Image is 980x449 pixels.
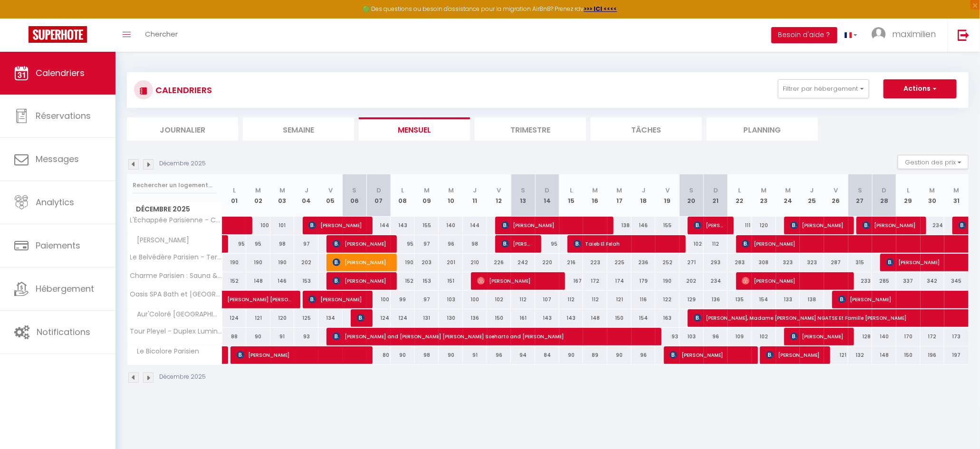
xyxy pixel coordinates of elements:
abbr: M [593,186,598,195]
div: 190 [246,254,270,271]
span: [PERSON_NAME] [308,216,365,234]
abbr: M [448,186,454,195]
abbr: M [954,186,960,195]
div: 161 [511,309,535,327]
div: 190 [391,254,415,271]
a: >>> ICI <<<< [584,5,617,13]
abbr: D [882,186,887,195]
div: 150 [487,309,511,327]
a: ... maximilien [865,19,948,52]
button: Filtrer par hébergement [778,79,869,98]
div: 150 [896,346,921,364]
div: 96 [439,235,463,253]
span: [PERSON_NAME] [333,253,389,271]
div: 144 [366,217,391,234]
div: 136 [463,309,487,327]
th: 29 [896,174,921,217]
div: 172 [583,272,607,290]
abbr: V [834,186,838,195]
th: 14 [535,174,559,217]
div: 283 [728,254,752,271]
span: Taieb El Felah [574,235,679,253]
div: 112 [511,291,535,308]
div: 97 [415,235,439,253]
div: 223 [583,254,607,271]
div: 155 [655,217,680,234]
span: [PERSON_NAME] [501,216,606,234]
div: 91 [463,346,487,364]
div: 95 [535,235,559,253]
div: 90 [391,346,415,364]
div: 95 [246,235,270,253]
div: 112 [559,291,584,308]
span: [PERSON_NAME] [742,272,847,290]
div: 140 [872,328,896,345]
span: [PERSON_NAME] [790,327,847,345]
abbr: M [761,186,767,195]
div: 93 [294,328,318,345]
span: [PERSON_NAME] [333,272,389,290]
div: 152 [391,272,415,290]
img: logout [958,29,970,41]
th: 09 [415,174,439,217]
div: 203 [415,254,439,271]
div: 337 [896,272,921,290]
div: 242 [511,254,535,271]
span: [PERSON_NAME] [694,216,726,234]
span: Oasis SPA Bath et [GEOGRAPHIC_DATA] [129,291,224,298]
span: Le Bicolore Parisien [129,346,202,357]
div: 323 [776,254,800,271]
div: 220 [535,254,559,271]
p: Décembre 2025 [159,373,206,382]
div: 111 [728,217,752,234]
abbr: L [739,186,741,195]
div: 125 [294,309,318,327]
li: Tâches [591,117,702,141]
abbr: J [305,186,308,195]
div: 97 [294,235,318,253]
th: 27 [848,174,873,217]
div: 197 [944,346,969,364]
abbr: D [376,186,381,195]
div: 154 [752,291,776,308]
span: [PERSON_NAME] [477,272,558,290]
abbr: S [690,186,694,195]
abbr: J [642,186,645,195]
div: 138 [800,291,824,308]
button: Actions [884,79,957,98]
th: 17 [607,174,632,217]
div: 153 [415,272,439,290]
span: L'Échappée Parisienne - Canal [GEOGRAPHIC_DATA] [129,217,224,224]
div: 120 [270,309,295,327]
div: 167 [559,272,584,290]
abbr: M [930,186,935,195]
abbr: M [616,186,622,195]
img: ... [872,27,886,41]
div: 109 [728,328,752,345]
abbr: V [497,186,501,195]
li: Semaine [243,117,354,141]
div: 148 [583,309,607,327]
abbr: J [810,186,814,195]
div: 134 [318,309,343,327]
div: 97 [415,291,439,308]
abbr: D [713,186,718,195]
div: 148 [872,346,896,364]
abbr: J [473,186,477,195]
span: Tour Pleyel - Duplex Lumineux [129,328,224,335]
div: 135 [728,291,752,308]
div: 210 [463,254,487,271]
abbr: M [279,186,285,195]
div: 323 [800,254,824,271]
span: [PERSON_NAME] [790,216,847,234]
th: 06 [343,174,367,217]
div: 91 [270,328,295,345]
span: [PERSON_NAME] [863,216,919,234]
div: 234 [921,217,945,234]
span: [PERSON_NAME] and [PERSON_NAME] [PERSON_NAME] Soeharto and [PERSON_NAME] [333,327,656,345]
abbr: V [328,186,333,195]
span: [PERSON_NAME] [501,235,534,253]
div: 120 [752,217,776,234]
div: 133 [776,291,800,308]
th: 03 [270,174,295,217]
